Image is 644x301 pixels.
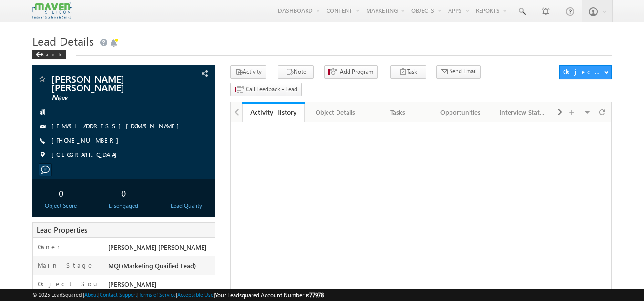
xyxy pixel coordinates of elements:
label: Main Stage [38,261,94,270]
a: Back [32,49,71,58]
span: [PERSON_NAME] [PERSON_NAME] [108,243,206,251]
span: Lead Details [32,33,94,49]
a: Activity History [242,102,305,122]
button: Note [278,65,314,79]
a: Contact Support [100,291,137,298]
div: Disengaged [97,202,150,210]
label: Owner [38,243,60,251]
div: Opportunities [437,107,483,118]
label: Object Source [38,280,99,297]
span: Lead Properties [37,225,87,234]
div: Object Score [35,202,88,210]
span: Call Feedback - Lead [246,85,297,94]
div: Back [32,50,66,59]
span: [PHONE_NUMBER] [51,136,123,146]
a: Interview Status [492,102,554,122]
a: Tasks [367,102,429,122]
div: Object Details [312,107,358,118]
div: Tasks [375,107,421,118]
div: -- [160,184,213,202]
a: Terms of Service [139,291,176,298]
button: Call Feedback - Lead [230,83,302,97]
span: [PERSON_NAME] [PERSON_NAME] [51,74,164,91]
span: 77978 [309,291,324,299]
div: Activity History [249,107,297,117]
span: Send Email [450,67,477,76]
div: Object Actions [563,68,604,76]
a: Opportunities [429,102,492,122]
img: Custom Logo [32,2,72,19]
a: About [84,291,98,298]
div: MQL(Marketing Quaified Lead) [106,261,215,274]
div: 0 [35,184,88,202]
button: Object Actions [559,65,612,79]
a: Acceptable Use [177,291,214,298]
span: Your Leadsquared Account Number is [215,291,324,299]
button: Send Email [436,65,481,79]
div: [PERSON_NAME] [106,280,215,293]
span: Add Program [340,68,373,76]
span: © 2025 LeadSquared | | | | | [32,291,324,300]
button: Add Program [324,65,378,79]
div: Interview Status [500,107,546,118]
span: [GEOGRAPHIC_DATA] [51,150,122,160]
button: Task [390,65,426,79]
span: New [51,93,164,103]
a: Object Details [305,102,367,122]
button: Activity [230,65,266,79]
a: [EMAIL_ADDRESS][DOMAIN_NAME] [51,122,184,130]
div: 0 [97,184,150,202]
div: Lead Quality [160,202,213,210]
